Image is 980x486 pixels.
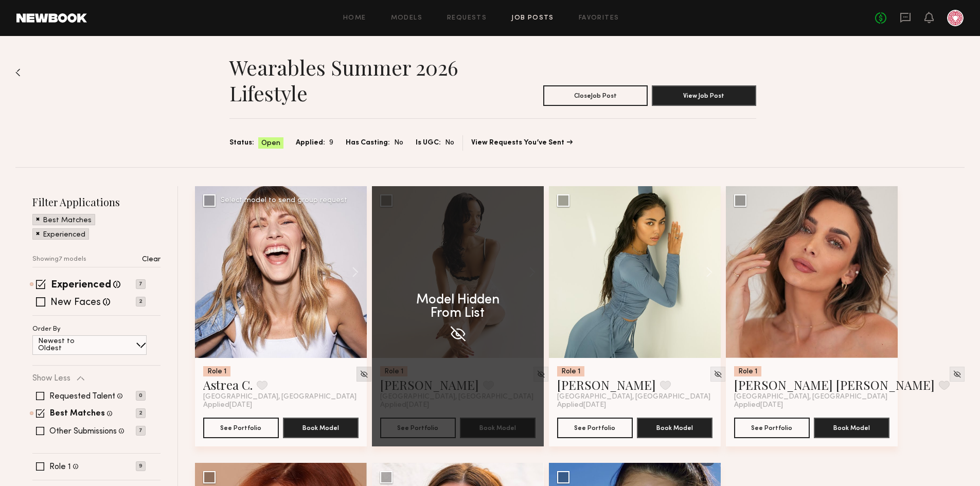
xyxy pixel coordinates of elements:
span: Has Casting: [346,137,390,149]
a: Models [391,15,422,22]
label: Requested Talent [49,392,115,401]
span: Applied: [296,137,325,149]
div: Role 1 [557,366,584,376]
img: Unhide Model [714,370,722,379]
div: Select model to send group request [221,197,347,204]
label: Other Submissions [49,427,117,436]
p: Newest to Oldest [38,338,99,352]
p: Model Hidden From List [416,294,500,320]
span: [GEOGRAPHIC_DATA], [GEOGRAPHIC_DATA] [734,393,887,401]
p: 7 [136,279,146,289]
p: Clear [142,256,161,263]
a: Favorites [579,15,619,22]
button: See Portfolio [734,418,810,438]
button: See Portfolio [203,418,279,438]
p: Show Less [32,374,70,383]
span: No [445,137,454,149]
a: [PERSON_NAME] [557,376,656,393]
button: Book Model [814,418,889,438]
label: Role 1 [49,463,71,471]
a: Astrea C. [203,376,253,393]
img: Unhide Model [360,370,368,379]
a: [PERSON_NAME] [PERSON_NAME] [734,376,935,393]
p: 2 [136,408,146,418]
a: Job Posts [511,15,554,22]
label: New Faces [50,298,101,308]
span: Open [261,138,280,149]
p: Best Matches [43,217,92,224]
img: Back to previous page [15,68,21,77]
label: Best Matches [50,410,105,418]
p: Experienced [43,231,85,239]
div: Applied [DATE] [734,401,889,409]
img: Unhide Model [953,370,961,379]
img: Hiding Model [449,325,467,343]
a: Book Model [814,423,889,431]
span: Is UGC: [416,137,441,149]
div: Applied [DATE] [557,401,712,409]
span: No [394,137,403,149]
a: Home [343,15,366,22]
span: 9 [329,137,333,149]
h2: Filter Applications [32,195,161,209]
p: 9 [136,461,146,471]
p: 0 [136,391,146,401]
button: Book Model [637,418,712,438]
p: Showing 7 models [32,256,86,263]
div: Applied [DATE] [203,401,359,409]
p: Order By [32,326,61,333]
span: Status: [229,137,254,149]
label: Experienced [51,280,111,291]
a: View Requests You’ve Sent [471,139,573,147]
button: See Portfolio [557,418,633,438]
span: [GEOGRAPHIC_DATA], [GEOGRAPHIC_DATA] [203,393,357,401]
button: View Job Post [652,85,756,106]
p: 2 [136,297,146,307]
div: Role 1 [203,366,230,376]
a: Book Model [283,423,359,431]
h1: Wearables Summer 2026 lifestyle [229,55,493,106]
div: Role 1 [734,366,761,376]
a: Requests [447,15,487,22]
button: CloseJob Post [543,85,648,106]
a: Book Model [637,423,712,431]
button: Book Model [283,418,359,438]
span: [GEOGRAPHIC_DATA], [GEOGRAPHIC_DATA] [557,393,710,401]
p: 7 [136,426,146,436]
